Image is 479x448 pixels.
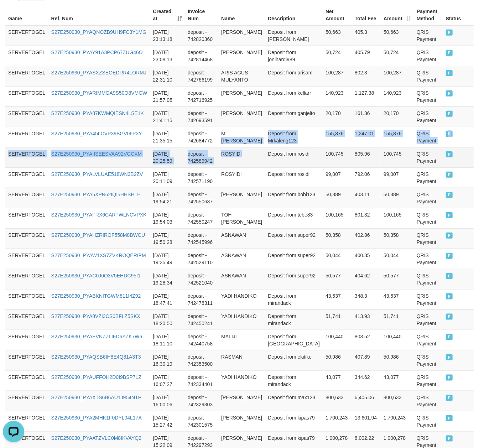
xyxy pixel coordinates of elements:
[446,50,453,56] span: PAID
[5,228,48,249] td: SERVERTOGEL
[352,208,381,228] td: 801.32
[414,391,443,411] td: QRIS Payment
[352,86,381,106] td: 1,127.38
[381,106,414,127] td: 20,170
[323,66,352,86] td: 100,287
[381,66,414,86] td: 100,287
[51,192,141,197] a: S27E250930_PYA5XPN62IQI5HHSH1E
[414,127,443,147] td: QRIS Payment
[218,46,265,66] td: [PERSON_NAME]
[185,188,218,208] td: deposit - 742550637
[446,131,453,137] span: PAID
[323,147,352,167] td: 100,745
[265,208,323,228] td: Deposit from tebe83
[218,66,265,86] td: ARIS AGUS MULYANTO
[381,25,414,46] td: 50,663
[414,309,443,330] td: QRIS Payment
[352,391,381,411] td: 6,405.06
[51,395,141,400] a: S27E250930_PYAXTS6B6AU1J954NTP
[265,411,323,431] td: Deposit from kipas79
[218,228,265,249] td: ASNAWAN
[352,289,381,309] td: 348.3
[446,375,453,381] span: PAID
[51,415,142,421] a: S27E250930_PYA2MHK1F0DYL04L17A
[218,188,265,208] td: [PERSON_NAME]
[185,66,218,86] td: deposit - 742766199
[218,370,265,391] td: YADI HANDIKO
[150,411,185,431] td: [DATE] 15:27:42
[265,167,323,188] td: Deposit from rosidi
[5,106,48,127] td: SERVERTOGEL
[265,228,323,249] td: Deposit from super92
[5,147,48,167] td: SERVERTOGEL
[218,147,265,167] td: ROSYIDI
[265,147,323,167] td: Deposit from rosidi
[150,188,185,208] td: [DATE] 19:54:21
[414,289,443,309] td: QRIS Payment
[5,127,48,147] td: SERVERTOGEL
[150,228,185,249] td: [DATE] 19:50:28
[381,46,414,66] td: 50,724
[381,350,414,370] td: 50,986
[5,188,48,208] td: SERVERTOGEL
[323,309,352,330] td: 51,741
[51,435,141,441] a: S27E250930_PYAATZVLC0M8IKVAYQ2
[446,334,453,340] span: PAID
[446,212,453,218] span: PAID
[5,330,48,350] td: SERVERTOGEL
[185,289,218,309] td: deposit - 742478311
[3,3,24,24] button: Open LiveChat chat widget
[414,106,443,127] td: QRIS Payment
[218,86,265,106] td: [PERSON_NAME]
[323,350,352,370] td: 50,986
[352,188,381,208] td: 403.11
[446,192,453,198] span: PAID
[381,127,414,147] td: 155,876
[352,370,381,391] td: 344.62
[446,273,453,279] span: PAID
[381,86,414,106] td: 140,923
[150,350,185,370] td: [DATE] 16:30:19
[51,70,146,75] a: S27E250930_PYASXZSEOEDRR4LORMJ
[51,90,147,96] a: S27E250930_PYARIMMGA9S50O8VMGW
[150,249,185,269] td: [DATE] 19:35:49
[414,411,443,431] td: QRIS Payment
[185,5,218,25] th: Invoice Num
[265,188,323,208] td: Deposit from bobi123
[218,309,265,330] td: YADI HANDIKO
[446,253,453,259] span: PAID
[352,167,381,188] td: 792.06
[352,5,381,25] th: Total Fee
[51,29,146,35] a: S27E250930_PYAQNOZB9UH9FC3Y1MG
[446,151,453,157] span: PAID
[5,411,48,431] td: SERVERTOGEL
[218,289,265,309] td: YADI HANDIKO
[185,350,218,370] td: deposit - 742353500
[185,167,218,188] td: deposit - 742571190
[414,228,443,249] td: QRIS Payment
[5,350,48,370] td: SERVERTOGEL
[150,46,185,66] td: [DATE] 23:08:13
[414,5,443,25] th: Payment Method
[381,309,414,330] td: 51,741
[265,350,323,370] td: Deposit from ekitike
[51,151,142,157] a: S27E250930_PYAIISEESVAA92VGCXM
[265,25,323,46] td: Deposit from [PERSON_NAME]
[5,86,48,106] td: SERVERTOGEL
[446,354,453,360] span: PAID
[185,228,218,249] td: deposit - 742545996
[265,86,323,106] td: Deposit from kellarr
[323,208,352,228] td: 100,165
[414,66,443,86] td: QRIS Payment
[51,131,142,136] a: S27E250930_PYA45LCVP39BGV06P3Y
[414,167,443,188] td: QRIS Payment
[51,273,141,278] a: S27E250930_PYAC0J6O3V5EHDC95I1
[51,50,143,55] a: S27E250930_PYAY91A3PCP67ZUG46O
[323,228,352,249] td: 50,358
[414,46,443,66] td: QRIS Payment
[218,350,265,370] td: RASMAN
[265,309,323,330] td: Deposit from mirandack
[218,249,265,269] td: ASNAWAN
[414,269,443,289] td: QRIS Payment
[446,415,453,421] span: PAID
